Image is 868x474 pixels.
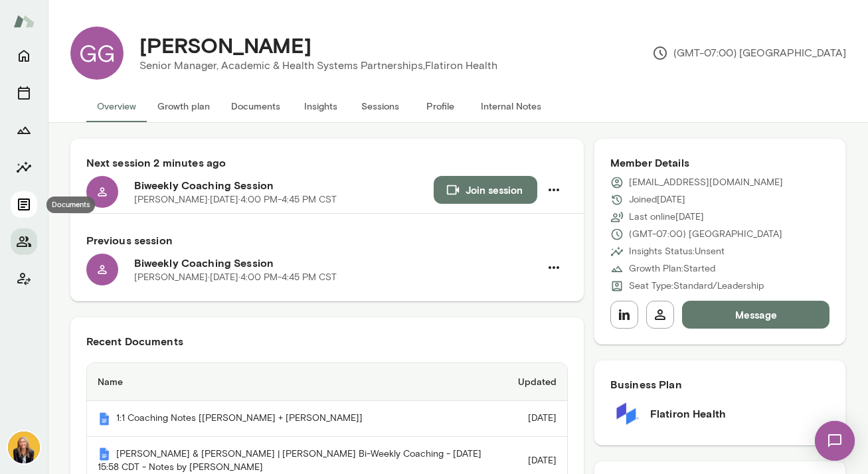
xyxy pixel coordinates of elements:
p: Last online [DATE] [629,210,704,224]
p: Insights Status: Unsent [629,245,725,258]
button: Sessions [351,90,410,122]
button: Members [11,228,37,255]
button: Insights [11,154,37,181]
p: Growth Plan: Started [629,262,715,276]
h6: Member Details [610,155,830,171]
div: GG [70,27,124,80]
img: Mento [13,9,35,34]
h6: Recent Documents [86,333,568,349]
button: Growth Plan [11,117,37,143]
button: Insights [291,90,351,122]
button: Profile [410,90,470,122]
p: [EMAIL_ADDRESS][DOMAIN_NAME] [629,176,783,189]
button: Growth plan [147,90,220,122]
p: [PERSON_NAME] · [DATE] · 4:00 PM-4:45 PM CST [134,193,337,206]
button: Message [682,301,830,329]
th: Updated [507,363,567,401]
button: Client app [11,266,37,292]
h6: Flatiron Health [650,406,726,422]
h6: Previous session [86,232,568,248]
button: Overview [86,90,147,122]
img: Mento [98,412,111,426]
h6: Next session 2 minutes ago [86,155,568,171]
img: Leah Beltz [8,432,40,463]
button: Documents [220,90,291,122]
p: Senior Manager, Academic & Health Systems Partnerships, Flatiron Health [139,58,497,74]
td: [DATE] [507,401,567,437]
button: Home [11,42,37,69]
h6: Business Plan [610,376,830,392]
p: (GMT-07:00) [GEOGRAPHIC_DATA] [629,228,782,241]
h4: [PERSON_NAME] [139,33,311,58]
button: Internal Notes [470,90,552,122]
th: 1:1 Coaching Notes [[PERSON_NAME] + [PERSON_NAME]] [87,401,507,437]
h6: Biweekly Coaching Session [134,177,434,193]
p: Seat Type: Standard/Leadership [629,279,764,293]
p: [PERSON_NAME] · [DATE] · 4:00 PM-4:45 PM CST [134,271,337,284]
h6: Biweekly Coaching Session [134,255,540,271]
th: Name [87,363,507,401]
p: Joined [DATE] [629,193,685,206]
button: Join session [434,176,537,204]
div: Documents [46,197,95,213]
p: (GMT-07:00) [GEOGRAPHIC_DATA] [652,45,846,61]
img: Mento [98,447,111,461]
button: Sessions [11,80,37,106]
button: Documents [11,191,37,218]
